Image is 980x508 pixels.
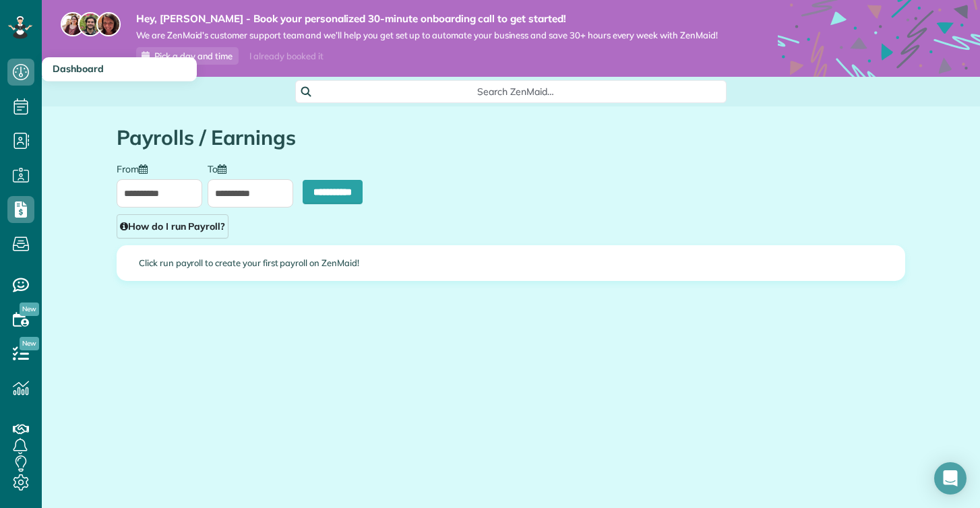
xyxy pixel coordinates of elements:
[154,51,233,61] span: Pick a day and time
[61,12,85,36] img: maria-72a9807cf96188c08ef61303f053569d2e2a8a1cde33d635c8a3ac13582a053d.jpg
[136,30,718,41] span: We are ZenMaid’s customer support team and we’ll help you get set up to automate your business an...
[78,12,102,36] img: jorge-587dff0eeaa6aab1f244e6dc62b8924c3b6ad411094392a53c71c6c4a576187d.jpg
[136,47,239,65] a: Pick a day and time
[53,63,104,75] span: Dashboard
[934,462,967,495] div: Open Intercom Messenger
[117,127,905,149] h1: Payrolls / Earnings
[117,214,228,239] a: How do I run Payroll?
[241,48,331,65] div: I already booked it
[117,246,905,280] div: Click run payroll to create your first payroll on ZenMaid!
[20,337,39,350] span: New
[208,162,233,174] label: To
[136,12,718,26] strong: Hey, [PERSON_NAME] - Book your personalized 30-minute onboarding call to get started!
[117,162,154,174] label: From
[96,12,121,36] img: michelle-19f622bdf1676172e81f8f8fba1fb50e276960ebfe0243fe18214015130c80e4.jpg
[20,303,39,316] span: New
